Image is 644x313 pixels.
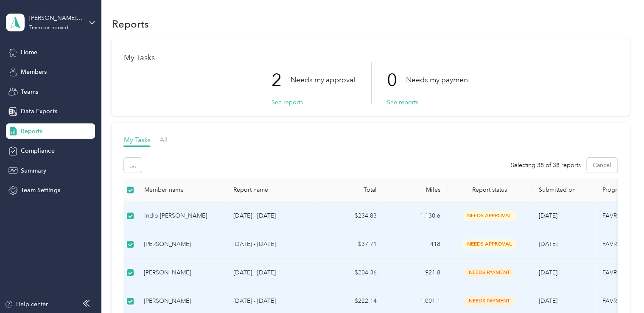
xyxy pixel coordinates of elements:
button: Help center [5,300,48,309]
div: Team dashboard [29,25,68,31]
th: Member name [137,179,226,202]
span: Selecting 38 of 38 reports [511,161,581,170]
p: Needs my approval [290,75,355,85]
span: Members [21,67,47,76]
td: 418 [383,230,447,259]
span: needs payment [464,296,514,306]
span: [DATE] [538,297,557,305]
span: My Tasks [123,136,150,144]
span: needs payment [464,268,514,277]
span: needs approval [462,211,516,221]
span: [DATE] [538,212,557,219]
button: See reports [271,98,302,107]
div: Miles [390,186,440,193]
span: [DATE] [538,240,557,248]
div: [PERSON_NAME][EMAIL_ADDRESS][PERSON_NAME][DOMAIN_NAME] [29,14,82,22]
button: See reports [386,98,418,107]
span: All [159,136,167,144]
iframe: Everlance-gr Chat Button Frame [596,265,644,313]
span: needs approval [462,239,516,249]
div: [PERSON_NAME] [144,240,219,249]
h1: Reports [112,20,148,28]
div: Indio [PERSON_NAME] [144,211,219,221]
p: [DATE] - [DATE] [233,240,313,249]
p: [DATE] - [DATE] [233,268,313,277]
p: Needs my payment [406,75,470,85]
td: $234.83 [319,202,383,230]
th: Submitted on [532,179,595,202]
div: [PERSON_NAME] [144,268,219,277]
span: Data Exports [21,107,57,116]
button: Cancel [587,158,617,173]
div: [PERSON_NAME] [144,296,219,306]
th: Report name [226,179,319,202]
td: 921.8 [383,259,447,287]
span: [DATE] [538,269,557,276]
span: Reports [21,127,42,136]
span: Teams [21,87,38,96]
h1: My Tasks [123,53,617,62]
td: $37.71 [319,230,383,259]
p: 2 [271,62,290,98]
span: Team Settings [21,186,60,195]
td: $204.36 [319,259,383,287]
p: [DATE] - [DATE] [233,211,313,221]
span: Home [21,48,37,57]
span: Compliance [21,146,54,155]
td: 1,130.6 [383,202,447,230]
div: Member name [144,186,219,193]
p: 0 [386,62,406,98]
span: Report status [454,186,525,193]
span: Summary [21,166,46,175]
div: Total [326,186,376,193]
p: [DATE] - [DATE] [233,296,313,306]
